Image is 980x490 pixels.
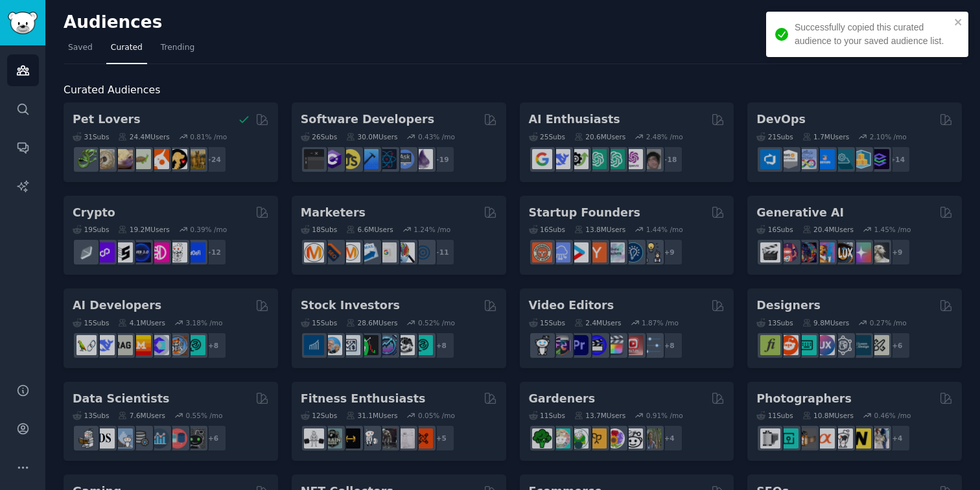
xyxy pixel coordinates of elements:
[795,21,950,48] div: Successfully copied this curated audience to your saved audience list.
[161,42,194,54] span: Trending
[106,38,147,64] a: Curated
[64,82,160,99] span: Curated Audiences
[68,42,93,54] span: Saved
[8,12,38,34] img: GummySearch logo
[64,38,97,64] a: Saved
[156,38,199,64] a: Trending
[111,42,143,54] span: Curated
[954,17,963,27] button: close
[64,12,857,33] h2: Audiences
